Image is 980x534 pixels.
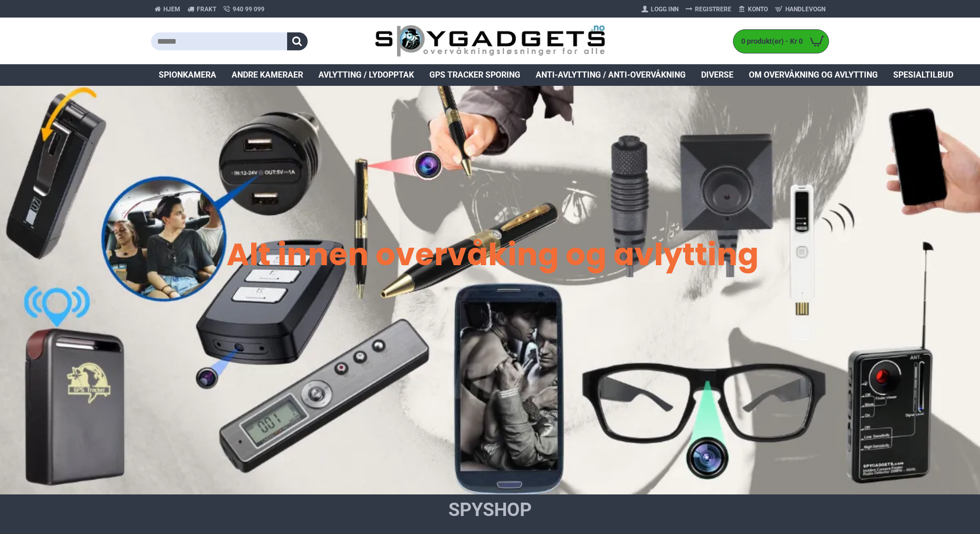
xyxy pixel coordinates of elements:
[311,64,422,86] a: Avlytting / Lydopptak
[741,64,885,86] a: Om overvåkning og avlytting
[375,25,606,58] img: SpyGadgets.no
[429,69,520,81] span: GPS Tracker Sporing
[893,69,953,81] span: Spesialtilbud
[695,5,731,14] span: Registrere
[422,64,528,86] a: GPS Tracker Sporing
[701,69,733,81] span: Diverse
[224,64,311,86] a: Andre kameraer
[536,69,686,81] span: Anti-avlytting / Anti-overvåkning
[151,64,224,86] a: Spionkamera
[163,5,180,14] span: Hjem
[735,1,771,17] a: Konto
[233,5,265,14] span: 940 99 099
[232,69,303,81] span: Andre kameraer
[232,497,748,523] h1: SpyShop
[733,36,805,47] span: 0 produkt(er) - Kr 0
[528,64,693,86] a: Anti-avlytting / Anti-overvåkning
[638,1,682,17] a: Logg Inn
[748,5,768,14] span: Konto
[318,69,414,81] span: Avlytting / Lydopptak
[785,5,825,14] span: Handlevogn
[651,5,679,14] span: Logg Inn
[682,1,735,17] a: Registrere
[733,30,828,53] a: 0 produkt(er) - Kr 0
[693,64,741,86] a: Diverse
[159,69,216,81] span: Spionkamera
[749,69,878,81] span: Om overvåkning og avlytting
[885,64,961,86] a: Spesialtilbud
[197,5,216,14] span: Frakt
[771,1,829,17] a: Handlevogn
